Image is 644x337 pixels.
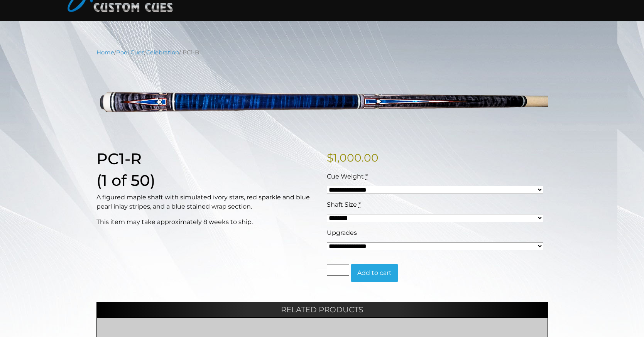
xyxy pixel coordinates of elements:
[351,264,398,282] button: Add to cart
[96,49,114,56] a: Home
[358,201,361,208] abbr: required
[116,49,144,56] a: Pool Cues
[96,193,318,211] p: A figured maple shaft with simulated ivory stars, red sparkle and blue pearl inlay stripes, and a...
[327,173,364,180] span: Cue Weight
[96,217,318,227] p: This item may take approximately 8 weeks to ship.
[146,49,179,56] a: Celebration
[96,62,548,138] img: PC1-B.png
[327,151,379,164] bdi: 1,000.00
[96,171,318,190] h1: (1 of 50)
[327,201,357,208] span: Shaft Size
[96,302,548,317] h2: Related products
[96,150,318,168] h1: PC1-R
[96,48,548,57] nav: Breadcrumb
[327,229,357,236] span: Upgrades
[327,151,333,164] span: $
[365,173,368,180] abbr: required
[327,264,349,276] input: Product quantity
